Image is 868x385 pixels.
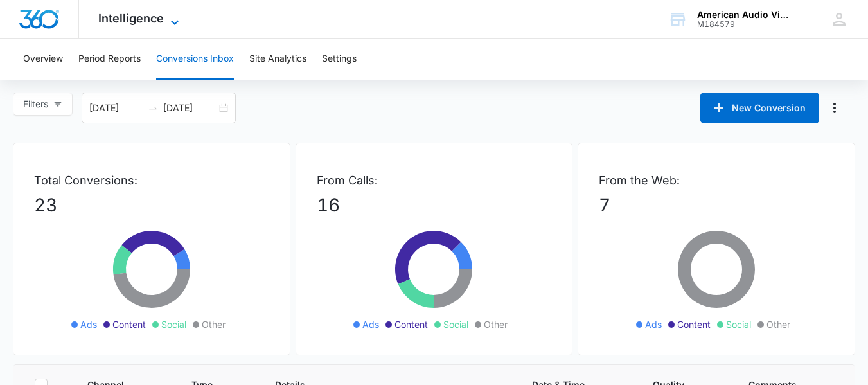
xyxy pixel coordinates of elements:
[443,318,468,331] span: Social
[484,318,508,331] span: Other
[697,10,791,20] div: account name
[78,39,141,80] button: Period Reports
[362,318,379,331] span: Ads
[163,101,217,115] input: End date
[23,97,48,111] span: Filters
[148,103,158,113] span: swap-right
[599,192,834,219] p: 7
[34,172,269,189] p: Total Conversions:
[98,12,164,25] span: Intelligence
[202,318,226,331] span: Other
[317,192,552,219] p: 16
[700,93,819,123] button: New Conversion
[80,318,97,331] span: Ads
[677,318,711,331] span: Content
[317,172,552,189] p: From Calls:
[394,318,428,331] span: Content
[89,101,143,115] input: Start date
[766,318,790,331] span: Other
[156,39,234,80] button: Conversions Inbox
[13,93,73,116] button: Filters
[599,172,834,189] p: From the Web:
[645,318,662,331] span: Ads
[34,192,269,219] p: 23
[161,318,186,331] span: Social
[249,39,306,80] button: Site Analytics
[112,318,146,331] span: Content
[824,98,845,118] button: Manage Numbers
[726,318,751,331] span: Social
[697,20,791,29] div: account id
[148,103,158,113] span: to
[23,39,63,80] button: Overview
[322,39,357,80] button: Settings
